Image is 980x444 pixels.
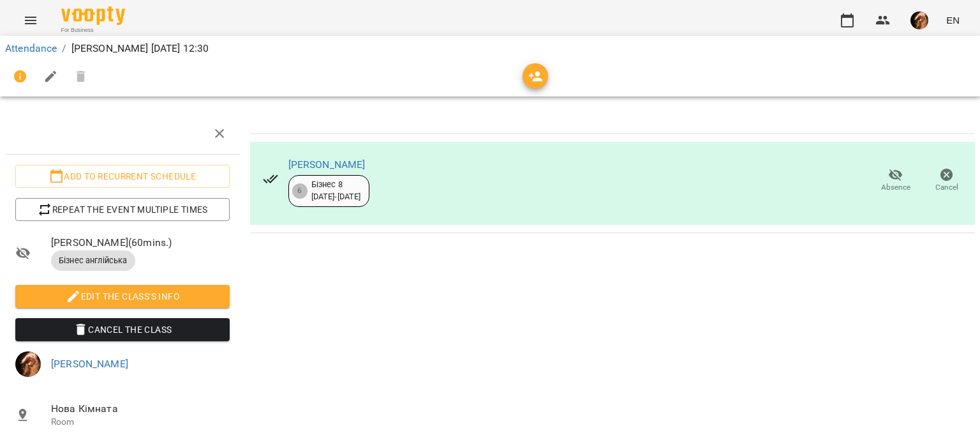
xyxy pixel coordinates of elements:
span: Repeat the event multiple times [26,202,219,217]
a: Attendance [5,42,57,54]
span: Absence [881,182,910,193]
img: c8e0f8f11f5ebb5948ff4c20ade7ab01.jpg [15,351,41,377]
a: [PERSON_NAME] [51,358,128,370]
span: EN [946,13,960,27]
span: Бізнес англійська [51,255,135,266]
button: Absence [870,163,921,199]
span: Нова Кімната [51,401,230,417]
p: Room [51,416,230,429]
span: Cancel [935,182,958,193]
img: c8e0f8f11f5ebb5948ff4c20ade7ab01.jpg [910,11,928,29]
span: Cancel the class [26,322,219,337]
li: / [62,41,66,56]
span: Add to recurrent schedule [26,169,219,184]
nav: breadcrumb [5,41,975,56]
button: Cancel the class [15,318,230,341]
div: Бізнес 8 [DATE] - [DATE] [311,179,361,203]
button: Edit the class's Info [15,285,230,308]
button: Menu [15,5,46,36]
span: For Business [61,26,125,34]
div: 6 [292,183,308,199]
button: Cancel [921,163,972,199]
img: Voopty Logo [61,6,125,25]
span: Edit the class's Info [26,289,219,304]
button: EN [941,8,965,32]
p: [PERSON_NAME] [DATE] 12:30 [71,41,209,56]
span: [PERSON_NAME] ( 60 mins. ) [51,235,230,250]
a: [PERSON_NAME] [288,158,366,171]
button: Add to recurrent schedule [15,165,230,188]
button: Repeat the event multiple times [15,198,230,221]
